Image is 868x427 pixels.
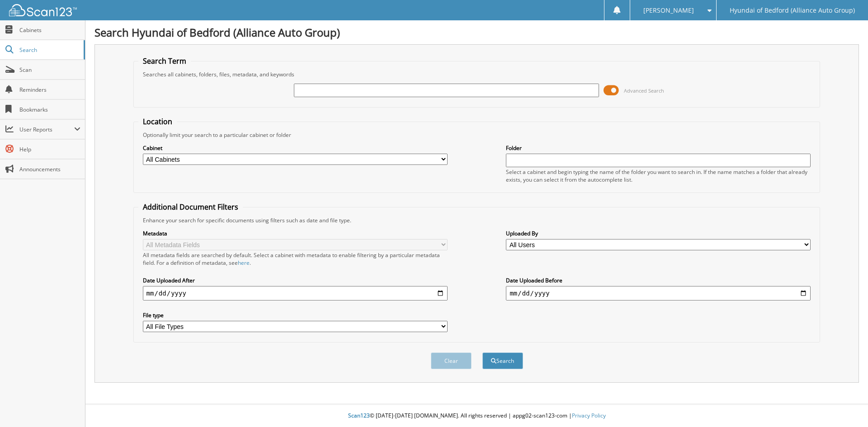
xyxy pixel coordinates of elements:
[19,126,74,133] span: User Reports
[19,86,80,94] span: Reminders
[506,168,811,183] div: Select a cabinet and begin typing the name of the folder you want to search in. If the name match...
[19,46,79,54] span: Search
[730,8,855,13] span: Hyundai of Bedford (Alliance Auto Group)
[143,286,448,300] input: start
[138,117,177,127] legend: Location
[238,259,250,267] a: here
[143,311,448,319] label: File type
[482,352,523,369] button: Search
[506,286,811,300] input: end
[643,8,694,13] span: [PERSON_NAME]
[348,412,370,419] span: Scan123
[9,4,77,16] img: scan123-logo-white.svg
[506,144,811,152] label: Folder
[143,230,448,237] label: Metadata
[19,165,80,173] span: Announcements
[19,66,80,74] span: Scan
[143,251,448,267] div: All metadata fields are searched by default. Select a cabinet with metadata to enable filtering b...
[19,145,80,153] span: Help
[506,230,811,237] label: Uploaded By
[431,352,472,369] button: Clear
[138,56,191,66] legend: Search Term
[624,87,664,94] span: Advanced Search
[138,202,243,212] legend: Additional Document Filters
[143,277,448,284] label: Date Uploaded After
[85,405,868,427] div: © [DATE]-[DATE] [DOMAIN_NAME]. All rights reserved | appg02-scan123-com |
[19,26,80,34] span: Cabinets
[94,25,859,40] h1: Search Hyundai of Bedford (Alliance Auto Group)
[506,277,811,284] label: Date Uploaded Before
[138,131,816,139] div: Optionally limit your search to a particular cabinet or folder
[572,412,606,419] a: Privacy Policy
[138,70,816,78] div: Searches all cabinets, folders, files, metadata, and keywords
[138,216,816,224] div: Enhance your search for specific documents using filters such as date and file type.
[19,106,80,113] span: Bookmarks
[143,144,448,152] label: Cabinet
